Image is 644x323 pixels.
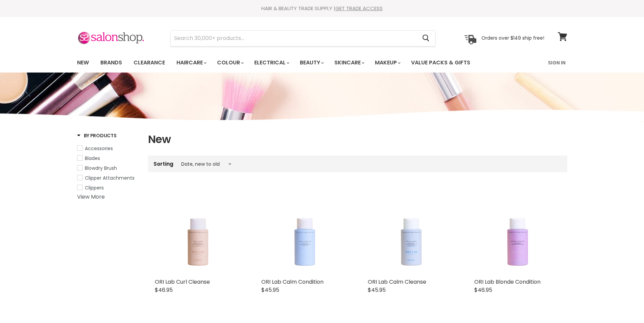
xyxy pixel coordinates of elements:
[474,278,541,286] a: ORI Lab Blonde Condition
[170,30,435,46] form: Product
[155,286,173,294] span: $46.95
[72,56,94,70] a: New
[72,53,510,73] ul: Main menu
[77,193,105,201] a: View More
[128,56,170,70] a: Clearance
[376,188,445,275] img: ORI Lab Calm Cleanse
[155,278,210,286] a: ORI Lab Curl Cleanse
[370,56,405,70] a: Makeup
[85,175,135,181] span: Clipper Attachments
[77,155,140,162] a: Blades
[85,155,100,162] span: Blades
[77,174,140,182] a: Clipper Attachments
[368,278,426,286] a: ORI Lab Calm Cleanse
[610,291,637,316] iframe: Gorgias live chat messenger
[474,286,492,294] span: $46.95
[474,188,560,275] a: ORI Lab Blonde Condition
[212,56,248,70] a: Colour
[261,188,348,275] a: ORI Lab Calm Condition
[153,161,173,167] label: Sorting
[148,132,567,146] h1: New
[69,53,576,73] nav: Main
[85,165,117,171] span: Blowdry Brush
[77,184,140,191] a: Clippers
[155,188,241,275] a: ORI Lab Curl Cleanse
[368,188,454,275] a: ORI Lab Calm Cleanse
[335,5,383,12] a: GET TRADE ACCESS
[406,56,475,70] a: Value Packs & Gifts
[368,286,386,294] span: $45.95
[85,184,104,191] span: Clippers
[270,188,339,275] img: ORI Lab Calm Condition
[77,164,140,172] a: Blowdry Brush
[261,278,324,286] a: ORI Lab Calm Condition
[295,56,328,70] a: Beauty
[69,5,576,12] div: HAIR & BEAUTY TRADE SUPPLY |
[544,56,570,70] a: Sign In
[249,56,293,70] a: Electrical
[171,31,417,46] input: Search
[481,35,544,41] p: Orders over $149 ship free!
[163,188,232,275] img: ORI Lab Curl Cleanse
[171,56,211,70] a: Haircare
[483,188,552,275] img: ORI Lab Blonde Condition
[95,56,127,70] a: Brands
[77,132,117,139] h3: By Products
[329,56,368,70] a: Skincare
[261,286,279,294] span: $45.95
[77,145,140,152] a: Accessories
[85,145,113,152] span: Accessories
[417,31,435,46] button: Search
